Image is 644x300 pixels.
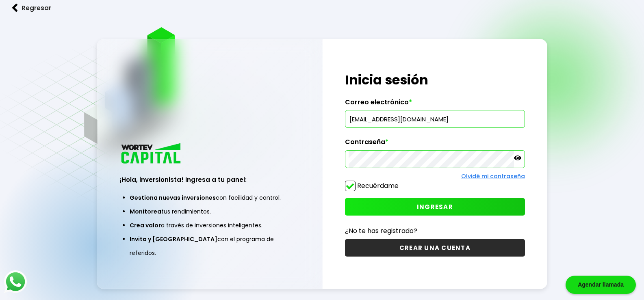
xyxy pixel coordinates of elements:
li: con el programa de referidos. [130,232,289,260]
button: CREAR UNA CUENTA [345,239,525,257]
span: Gestiona nuevas inversiones [130,194,216,202]
span: INGRESAR [417,203,453,211]
div: Agendar llamada [566,276,636,294]
span: Invita y [GEOGRAPHIC_DATA] [130,235,217,243]
label: Correo electrónico [345,98,525,110]
p: ¿No te has registrado? [345,226,525,236]
span: Crea valor [130,221,161,229]
li: tus rendimientos. [130,205,289,218]
input: hola@wortev.capital [349,110,521,127]
a: ¿No te has registrado?CREAR UNA CUENTA [345,226,525,257]
img: flecha izquierda [12,4,18,12]
img: logos_whatsapp-icon.242b2217.svg [4,270,27,293]
li: a través de inversiones inteligentes. [130,218,289,232]
a: Olvidé mi contraseña [461,172,525,180]
img: logo_wortev_capital [119,142,184,166]
label: Contraseña [345,138,525,150]
h3: ¡Hola, inversionista! Ingresa a tu panel: [119,175,299,184]
label: Recuérdame [357,181,399,190]
li: con facilidad y control. [130,191,289,205]
button: INGRESAR [345,198,525,216]
span: Monitorea [130,207,161,216]
h1: Inicia sesión [345,70,525,90]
